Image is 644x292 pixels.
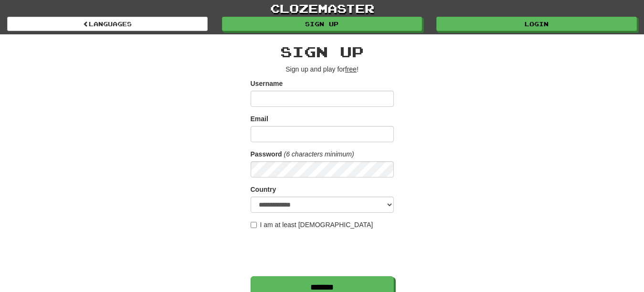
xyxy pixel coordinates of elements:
a: Sign up [222,17,422,31]
iframe: reCAPTCHA [251,234,396,271]
a: Languages [7,17,208,31]
label: Email [251,114,268,124]
label: I am at least [DEMOGRAPHIC_DATA] [251,220,373,229]
em: (6 characters minimum) [284,150,354,158]
label: Username [251,79,283,88]
u: free [345,65,357,73]
h2: Sign up [251,44,394,60]
input: I am at least [DEMOGRAPHIC_DATA] [251,222,257,228]
label: Password [251,149,282,159]
a: Login [436,17,637,31]
p: Sign up and play for ! [251,64,394,74]
label: Country [251,185,276,194]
